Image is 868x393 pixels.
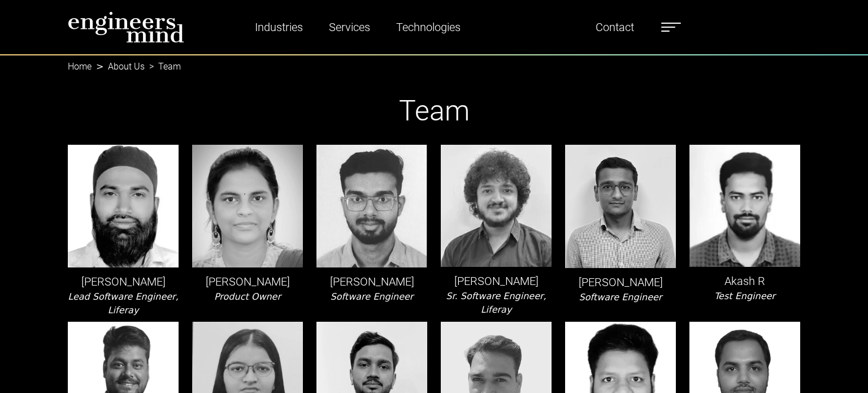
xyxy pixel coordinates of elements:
[68,94,800,128] h1: Team
[192,145,303,267] img: leader-img
[68,54,800,68] nav: breadcrumb
[446,291,546,315] i: Sr. Software Engineer, Liferay
[68,291,178,316] i: Lead Software Engineer, Liferay
[591,14,639,40] a: Contact
[108,61,145,72] a: About Us
[565,145,676,268] img: leader-img
[392,14,465,40] a: Technologies
[316,145,427,267] img: leader-img
[441,273,552,290] p: [PERSON_NAME]
[68,61,92,72] a: Home
[145,60,181,74] li: Team
[689,273,800,290] p: Akash R
[579,292,662,303] i: Software Engineer
[68,11,184,43] img: logo
[714,291,775,301] i: Test Engineer
[250,14,307,40] a: Industries
[689,145,800,267] img: leader-img
[192,273,303,290] p: [PERSON_NAME]
[324,14,375,40] a: Services
[68,273,179,290] p: [PERSON_NAME]
[68,145,179,267] img: leader-img
[565,274,676,291] p: [PERSON_NAME]
[441,145,552,267] img: leader-img
[214,291,281,302] i: Product Owner
[316,273,427,290] p: [PERSON_NAME]
[331,291,414,302] i: Software Engineer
